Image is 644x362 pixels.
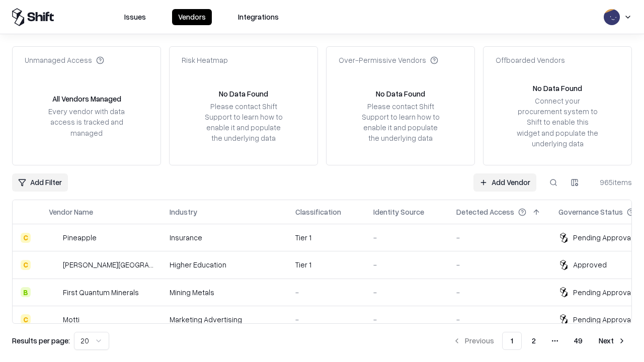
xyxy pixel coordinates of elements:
[295,259,357,270] div: Tier 1
[295,314,357,325] div: -
[456,232,542,243] div: -
[516,96,599,149] div: Connect your procurement system to Shift to enable this widget and populate the underlying data
[172,9,212,25] button: Vendors
[373,287,440,298] div: -
[182,55,228,65] div: Risk Heatmap
[456,207,514,217] div: Detected Access
[359,101,442,144] div: Please contact Shift Support to learn how to enable it and populate the underlying data
[49,260,59,270] img: Reichman University
[592,177,632,188] div: 965 items
[373,314,440,325] div: -
[118,9,152,25] button: Issues
[573,259,607,270] div: Approved
[473,173,536,192] a: Add Vendor
[49,314,59,324] img: Motti
[376,88,425,99] div: No Data Found
[447,332,632,350] nav: pagination
[502,332,522,350] button: 1
[295,207,341,217] div: Classification
[12,173,68,192] button: Add Filter
[170,314,279,325] div: Marketing Advertising
[232,9,285,25] button: Integrations
[524,332,544,350] button: 2
[49,207,93,217] div: Vendor Name
[63,287,139,298] div: First Quantum Minerals
[49,233,59,243] img: Pineapple
[25,55,104,65] div: Unmanaged Access
[373,259,440,270] div: -
[21,233,31,243] div: C
[21,314,31,324] div: C
[52,94,121,104] div: All Vendors Managed
[202,101,285,144] div: Please contact Shift Support to learn how to enable it and populate the underlying data
[170,232,279,243] div: Insurance
[373,207,424,217] div: Identity Source
[170,287,279,298] div: Mining Metals
[566,332,591,350] button: 49
[295,232,357,243] div: Tier 1
[593,332,632,350] button: Next
[21,287,31,297] div: B
[573,232,632,243] div: Pending Approval
[219,88,268,99] div: No Data Found
[496,55,565,65] div: Offboarded Vendors
[63,314,79,325] div: Motti
[170,259,279,270] div: Higher Education
[63,232,97,243] div: Pineapple
[63,259,153,270] div: [PERSON_NAME][GEOGRAPHIC_DATA]
[558,207,623,217] div: Governance Status
[573,314,632,325] div: Pending Approval
[456,314,542,325] div: -
[456,287,542,298] div: -
[456,259,542,270] div: -
[12,335,70,346] p: Results per page:
[170,207,197,217] div: Industry
[295,287,357,298] div: -
[49,287,59,297] img: First Quantum Minerals
[21,260,31,270] div: C
[339,55,438,65] div: Over-Permissive Vendors
[573,287,632,298] div: Pending Approval
[373,232,440,243] div: -
[533,83,582,94] div: No Data Found
[45,106,128,138] div: Every vendor with data access is tracked and managed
